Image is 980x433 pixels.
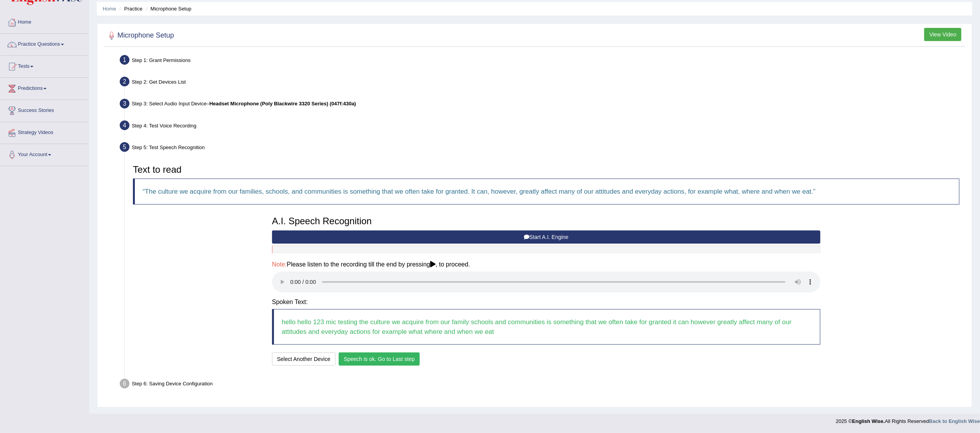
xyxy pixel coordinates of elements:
[272,352,336,366] button: Select Another Device
[116,74,968,91] div: Step 2: Get Devices List
[0,78,89,97] a: Predictions
[0,100,89,119] a: Success Stories
[272,261,820,268] h4: Please listen to the recording till the end by pressing , to proceed.
[106,30,174,41] h2: Microphone Setup
[0,144,89,163] a: Your Account
[339,352,420,366] button: Speech is ok. Go to Last step
[0,56,89,75] a: Tests
[836,414,980,425] div: 2025 © All Rights Reserved
[209,101,356,107] b: Headset Microphone (Poly Blackwire 3320 Series) (047f:430a)
[116,140,968,157] div: Step 5: Test Speech Recognition
[852,418,885,424] strong: English Wise.
[143,188,815,195] q: The culture we acquire from our families, schools, and communities is something that we often tak...
[103,6,116,12] a: Home
[116,53,968,70] div: Step 1: Grant Permissions
[0,34,89,53] a: Practice Questions
[0,12,89,31] a: Home
[929,418,980,424] a: Back to English Wise
[207,101,356,107] span: –
[272,261,287,268] span: Note:
[924,28,961,41] button: View Video
[116,118,968,135] div: Step 4: Test Voice Recording
[272,230,820,244] button: Start A.I. Engine
[117,5,142,12] li: Practice
[272,216,820,226] h3: A.I. Speech Recognition
[133,165,959,175] h3: Text to read
[116,96,968,113] div: Step 3: Select Audio Input Device
[0,122,89,141] a: Strategy Videos
[116,376,968,393] div: Step 6: Saving Device Configuration
[272,299,820,306] h4: Spoken Text:
[144,5,191,12] li: Microphone Setup
[272,309,820,345] blockquote: hello hello 123 mic testing the culture we acquire from our family schools and communities is som...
